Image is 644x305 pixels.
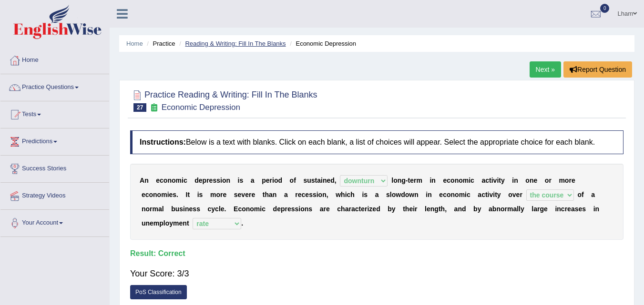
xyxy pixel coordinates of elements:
b: s [213,177,216,184]
b: s [234,191,238,198]
b: v [493,177,497,184]
b: v [512,191,516,198]
b: r [549,177,551,184]
b: o [216,191,220,198]
b: y [501,177,505,184]
b: o [250,205,254,213]
b: e [287,205,291,213]
b: p [159,219,164,227]
b: h [441,205,445,213]
b: o [565,177,569,184]
b: e [409,205,413,213]
b: g [434,205,439,213]
b: e [156,177,160,184]
b: c [208,205,212,213]
b: t [408,177,410,184]
b: e [327,177,330,184]
b: h [405,205,409,213]
b: y [211,205,215,213]
b: e [572,177,575,184]
b: o [393,177,398,184]
b: i [260,205,262,213]
b: e [277,205,281,213]
button: Report Question [563,61,632,78]
b: n [185,205,189,213]
b: s [173,191,176,198]
b: a [345,205,349,213]
b: s [179,205,183,213]
b: r [295,191,297,198]
b: s [199,191,203,198]
b: m [153,219,159,227]
span: 0 [600,4,610,13]
b: i [465,191,467,198]
b: b [492,205,497,213]
b: s [313,191,317,198]
b: e [567,205,571,213]
b: . [176,191,178,198]
b: y [392,205,396,213]
b: e [221,205,225,213]
b: m [507,205,513,213]
b: r [220,191,223,198]
b: r [569,177,571,184]
b: a [158,205,162,213]
b: m [161,191,167,198]
b: i [469,177,470,184]
b: d [278,177,282,184]
a: Next » [530,61,561,78]
b: e [199,177,203,184]
b: t [187,219,189,227]
b: a [481,177,485,184]
b: a [478,191,481,198]
b: i [362,191,364,198]
b: , [335,177,337,184]
b: y [169,219,173,227]
b: c [302,191,306,198]
b: n [530,177,534,184]
a: Tests [0,101,109,125]
b: m [416,177,422,184]
b: n [455,177,459,184]
b: o [149,191,153,198]
b: b [473,205,478,213]
div: Your Score: 3/3 [130,262,624,285]
b: c [447,177,450,184]
b: t [489,177,491,184]
b: n [145,219,150,227]
b: e [189,205,193,213]
b: l [164,219,165,227]
b: n [273,191,277,198]
b: y [478,205,481,213]
b: r [206,177,209,184]
b: e [372,205,376,213]
b: l [391,177,393,184]
b: t [403,205,405,213]
b: n [557,205,561,213]
b: t [263,191,265,198]
a: Home [0,47,109,71]
b: c [160,177,164,184]
b: a [571,205,575,213]
b: i [497,177,499,184]
b: s [582,205,586,213]
b: o [459,177,463,184]
a: Reading & Writing: Fill In The Blanks [185,40,286,47]
b: l [425,205,427,213]
b: r [270,177,272,184]
b: i [593,205,595,213]
b: o [455,191,459,198]
b: c [347,191,351,198]
b: c [470,177,474,184]
b: r [249,191,251,198]
b: i [272,177,274,184]
b: m [152,205,158,213]
b: n [167,177,172,184]
b: o [157,191,162,198]
b: s [303,177,307,184]
b: h [341,205,345,213]
b: n [322,191,327,198]
b: s [216,177,220,184]
b: e [443,177,447,184]
b: r [505,205,507,213]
